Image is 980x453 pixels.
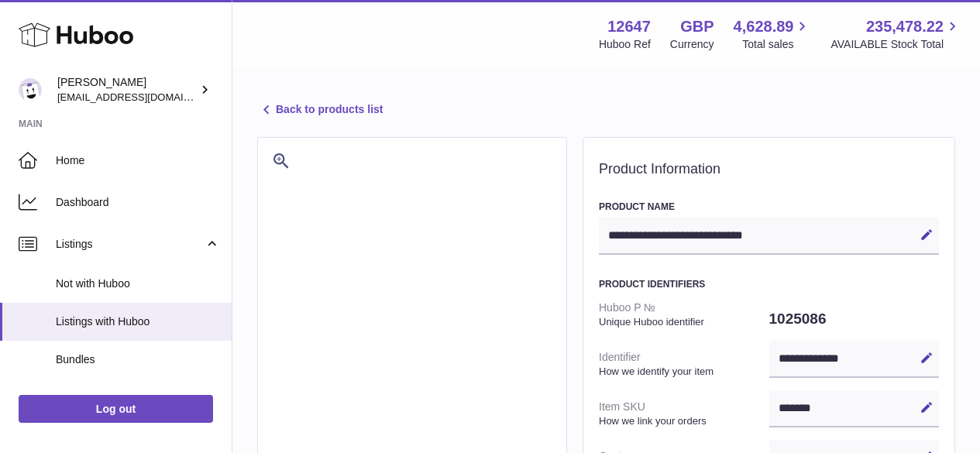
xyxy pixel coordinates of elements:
[734,16,812,52] a: 4,628.89 Total sales
[599,315,765,329] strong: Unique Huboo identifier
[599,37,651,52] div: Huboo Ref
[599,365,765,379] strong: How we identify your item
[599,201,939,213] h3: Product Name
[57,75,197,105] div: [PERSON_NAME]
[680,16,714,37] strong: GBP
[607,16,651,37] strong: 12647
[830,37,961,52] span: AVAILABLE Stock Total
[56,153,220,168] span: Home
[742,37,811,52] span: Total sales
[56,237,204,252] span: Listings
[599,414,765,428] strong: How we link your orders
[769,303,940,335] dd: 1025086
[56,195,220,210] span: Dashboard
[19,78,42,101] img: internalAdmin-12647@internal.huboo.com
[599,278,939,290] h3: Product Identifiers
[57,91,228,103] span: [EMAIL_ADDRESS][DOMAIN_NAME]
[830,16,961,52] a: 235,478.22 AVAILABLE Stock Total
[670,37,714,52] div: Currency
[734,16,794,37] span: 4,628.89
[866,16,944,37] span: 235,478.22
[599,161,939,178] h2: Product Information
[56,276,220,291] span: Not with Huboo
[19,395,213,423] a: Log out
[56,314,220,329] span: Listings with Huboo
[257,101,383,119] a: Back to products list
[56,352,220,367] span: Bundles
[599,393,769,434] dt: Item SKU
[599,344,769,384] dt: Identifier
[599,294,769,335] dt: Huboo P №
